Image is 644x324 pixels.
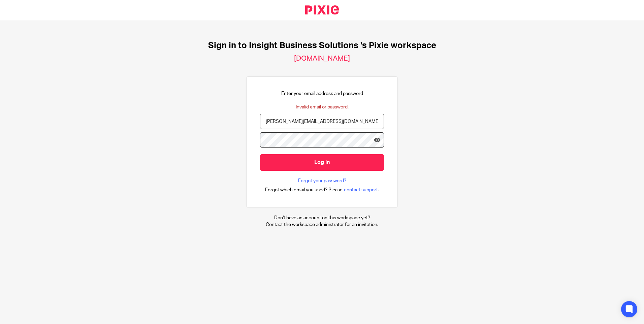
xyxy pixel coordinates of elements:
p: Don't have an account on this workspace yet? [266,215,378,221]
p: Contact the workspace administrator for an invitation. [266,221,378,228]
h1: Sign in to Insight Business Solutions 's Pixie workspace [208,40,436,51]
div: Invalid email or password. [296,104,349,110]
a: Forgot your password? [298,177,346,184]
span: contact support [344,187,378,193]
span: Forgot which email you used? Please [265,187,343,193]
p: Enter your email address and password [281,90,363,97]
input: Log in [260,154,384,171]
h2: [DOMAIN_NAME] [294,54,350,63]
div: . [265,186,379,194]
input: name@example.com [260,114,384,129]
